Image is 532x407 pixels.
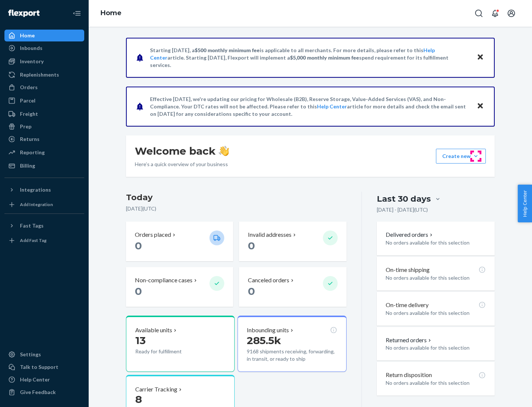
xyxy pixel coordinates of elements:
[69,6,84,21] button: Close Navigation
[20,351,41,358] div: Settings
[436,149,486,164] button: Create new
[4,55,84,67] a: Inventory
[126,192,347,203] h3: Today
[20,363,58,371] div: Talk to Support
[135,334,146,347] span: 13
[4,147,84,158] a: Reporting
[475,101,485,112] button: Close
[135,393,142,406] span: 8
[95,3,127,24] ol: breadcrumbs
[386,379,486,387] p: No orders available for this selection
[20,44,42,52] div: Inbounds
[247,326,289,334] p: Inbounding units
[518,185,532,222] button: Help Center
[377,193,431,205] div: Last 30 days
[20,135,40,143] div: Returns
[135,144,229,158] h1: Welcome back
[248,239,255,252] span: 0
[20,32,35,39] div: Home
[135,385,177,394] p: Carrier Tracking
[386,266,430,274] p: On-time shipping
[20,201,53,208] div: Add Integration
[475,52,485,63] button: Close
[248,276,289,285] p: Canceled orders
[4,121,84,132] a: Prep
[20,162,35,169] div: Billing
[386,274,486,282] p: No orders available for this selection
[150,95,470,118] p: Effective [DATE], we're updating our pricing for Wholesale (B2B), Reserve Storage, Value-Added Se...
[4,30,84,41] a: Home
[248,285,255,297] span: 0
[504,6,519,21] button: Open account menu
[20,149,45,156] div: Reporting
[247,348,337,363] p: 9168 shipments receiving, forwarding, in transit, or ready to ship
[4,235,84,246] a: Add Fast Tag
[488,6,502,21] button: Open notifications
[4,220,84,232] button: Fast Tags
[386,231,434,239] button: Delivered orders
[4,69,84,81] a: Replenishments
[195,47,260,53] span: $500 monthly minimum fee
[135,326,172,334] p: Available units
[20,71,59,78] div: Replenishments
[386,336,433,344] button: Returned orders
[317,103,347,110] a: Help Center
[135,276,192,285] p: Non-compliance cases
[20,237,47,243] div: Add Fast Tag
[247,334,281,347] span: 285.5k
[377,206,428,213] p: [DATE] - [DATE] ( UTC )
[20,376,50,383] div: Help Center
[126,205,347,212] p: [DATE] ( UTC )
[238,316,346,372] button: Inbounding units285.5k9168 shipments receiving, forwarding, in transit, or ready to ship
[386,239,486,246] p: No orders available for this selection
[4,349,84,360] a: Settings
[386,301,429,309] p: On-time delivery
[135,239,142,252] span: 0
[20,84,38,91] div: Orders
[239,222,346,261] button: Invalid addresses 0
[4,199,84,211] a: Add Integration
[135,231,171,239] p: Orders placed
[20,222,44,229] div: Fast Tags
[20,123,31,130] div: Prep
[386,309,486,317] p: No orders available for this selection
[20,186,51,194] div: Integrations
[248,231,291,239] p: Invalid addresses
[4,184,84,196] button: Integrations
[20,110,38,118] div: Freight
[4,374,84,386] a: Help Center
[4,386,84,398] button: Give Feedback
[386,371,432,379] p: Return disposition
[4,108,84,120] a: Freight
[290,54,359,61] span: $5,000 monthly minimum fee
[4,160,84,172] a: Billing
[239,267,346,307] button: Canceled orders 0
[219,146,229,156] img: hand-wave emoji
[20,388,56,396] div: Give Feedback
[126,267,233,307] button: Non-compliance cases 0
[100,9,122,17] a: Home
[4,361,84,373] a: Talk to Support
[150,47,470,69] p: Starting [DATE], a is applicable to all merchants. For more details, please refer to this article...
[8,10,40,17] img: Flexport logo
[386,344,486,351] p: No orders available for this selection
[4,42,84,54] a: Inbounds
[135,161,229,168] p: Here’s a quick overview of your business
[135,348,204,355] p: Ready for fulfillment
[126,222,233,261] button: Orders placed 0
[20,58,44,65] div: Inventory
[471,6,486,21] button: Open Search Box
[4,133,84,145] a: Returns
[20,97,35,104] div: Parcel
[126,316,235,372] button: Available units13Ready for fulfillment
[135,285,142,297] span: 0
[4,81,84,93] a: Orders
[4,95,84,107] a: Parcel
